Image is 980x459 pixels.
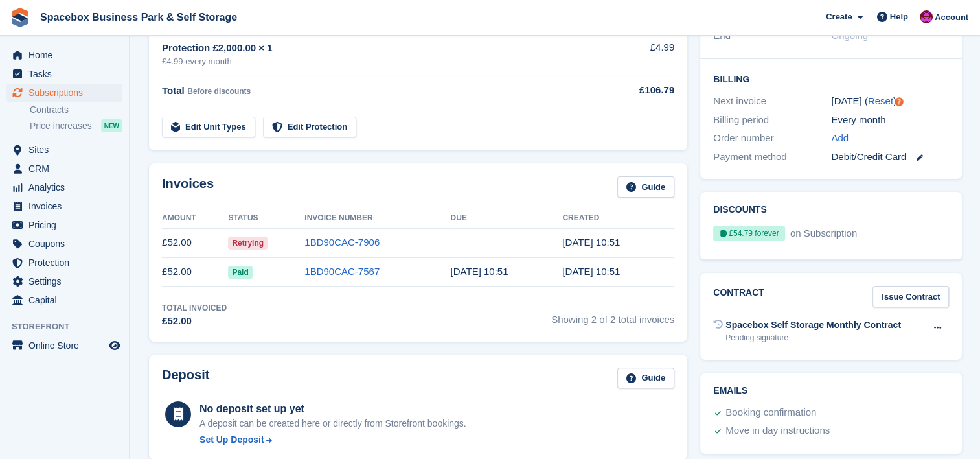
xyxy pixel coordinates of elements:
[713,386,949,396] h2: Emails
[713,150,831,165] div: Payment method
[713,286,764,307] h2: Contract
[199,433,466,447] a: Set Up Deposit
[28,65,106,83] span: Tasks
[162,176,214,198] h2: Invoices
[28,336,106,355] span: Online Store
[6,336,122,355] a: menu
[162,55,596,68] div: £4.99 every month
[831,113,949,128] div: Every month
[6,84,122,102] a: menu
[596,83,674,98] div: £106.79
[162,85,185,96] span: Total
[562,237,620,248] time: 2025-09-30 09:51:13 UTC
[228,266,252,279] span: Paid
[107,338,122,353] a: Preview store
[28,253,106,272] span: Protection
[831,30,868,41] span: Ongoing
[28,159,106,178] span: CRM
[872,286,949,307] a: Issue Contract
[228,208,304,229] th: Status
[263,117,356,138] a: Edit Protection
[228,237,268,250] span: Retrying
[304,237,380,248] a: 1BD90CAC-7906
[199,417,466,430] p: A deposit can be created here or directly from Storefront bookings.
[713,205,949,215] h2: Discounts
[28,178,106,196] span: Analytics
[713,72,949,85] h2: Billing
[713,113,831,128] div: Billing period
[551,302,674,329] span: Showing 2 of 2 total invoices
[6,141,122,159] a: menu
[162,208,228,229] th: Amount
[6,46,122,64] a: menu
[596,33,674,75] td: £4.99
[6,291,122,309] a: menu
[6,235,122,253] a: menu
[725,423,830,439] div: Move in day instructions
[890,10,908,23] span: Help
[162,117,255,138] a: Edit Unit Types
[920,10,933,23] img: Shitika Balanath
[713,226,784,241] div: £54.79 forever
[10,8,30,27] img: stora-icon-8386f47178a22dfd0bd8f6a31ec36ba5ce8667c1dd55bd0f319d3a0aa187defe.svg
[725,405,816,421] div: Booking confirmation
[30,104,122,116] a: Contracts
[6,159,122,178] a: menu
[6,216,122,234] a: menu
[28,235,106,253] span: Coupons
[6,272,122,290] a: menu
[35,6,242,28] a: Spacebox Business Park & Self Storage
[725,318,901,332] div: Spacebox Self Storage Monthly Contract
[713,131,831,146] div: Order number
[868,95,893,106] a: Reset
[28,197,106,215] span: Invoices
[162,314,227,329] div: £52.00
[617,368,674,389] a: Guide
[28,291,106,309] span: Capital
[199,401,466,417] div: No deposit set up yet
[199,433,264,447] div: Set Up Deposit
[562,266,620,277] time: 2025-08-30 09:51:00 UTC
[617,176,674,198] a: Guide
[28,272,106,290] span: Settings
[304,266,380,277] a: 1BD90CAC-7567
[28,46,106,64] span: Home
[30,120,92,132] span: Price increases
[725,332,901,344] div: Pending signature
[162,41,596,56] div: Protection £2,000.00 × 1
[450,208,562,229] th: Due
[162,302,227,314] div: Total Invoiced
[831,131,849,146] a: Add
[713,29,831,43] div: End
[788,228,857,239] span: on Subscription
[30,119,122,133] a: Price increases NEW
[450,266,508,277] time: 2025-08-31 09:51:00 UTC
[6,178,122,196] a: menu
[831,94,949,109] div: [DATE] ( )
[831,150,949,165] div: Debit/Credit Card
[893,96,905,108] div: Tooltip anchor
[6,65,122,83] a: menu
[28,84,106,102] span: Subscriptions
[162,257,228,287] td: £52.00
[28,216,106,234] span: Pricing
[187,87,251,96] span: Before discounts
[713,94,831,109] div: Next invoice
[6,253,122,272] a: menu
[12,320,129,333] span: Storefront
[162,228,228,257] td: £52.00
[101,119,122,132] div: NEW
[6,197,122,215] a: menu
[826,10,852,23] span: Create
[935,11,968,24] span: Account
[162,368,209,389] h2: Deposit
[562,208,674,229] th: Created
[28,141,106,159] span: Sites
[304,208,450,229] th: Invoice Number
